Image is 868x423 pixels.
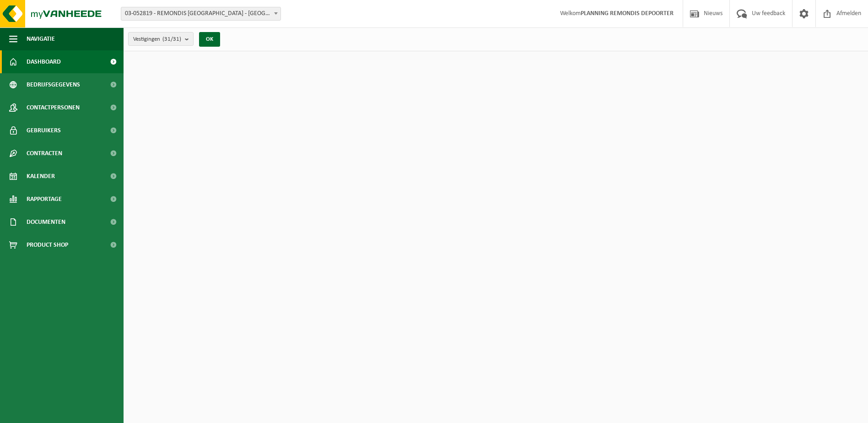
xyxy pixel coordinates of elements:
[581,10,674,17] strong: PLANNING REMONDIS DEPOORTER
[27,233,68,256] span: Product Shop
[27,188,62,211] span: Rapportage
[27,142,62,165] span: Contracten
[27,119,61,142] span: Gebruikers
[162,36,181,42] count: (31/31)
[27,165,55,188] span: Kalender
[199,32,220,47] button: OK
[27,50,61,73] span: Dashboard
[121,7,280,20] span: 03-052819 - REMONDIS WEST-VLAANDEREN - OOSTENDE
[128,32,194,46] button: Vestigingen(31/31)
[133,33,181,46] span: Vestigingen
[121,7,281,21] span: 03-052819 - REMONDIS WEST-VLAANDEREN - OOSTENDE
[27,27,55,50] span: Navigatie
[27,211,65,233] span: Documenten
[27,96,80,119] span: Contactpersonen
[27,73,80,96] span: Bedrijfsgegevens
